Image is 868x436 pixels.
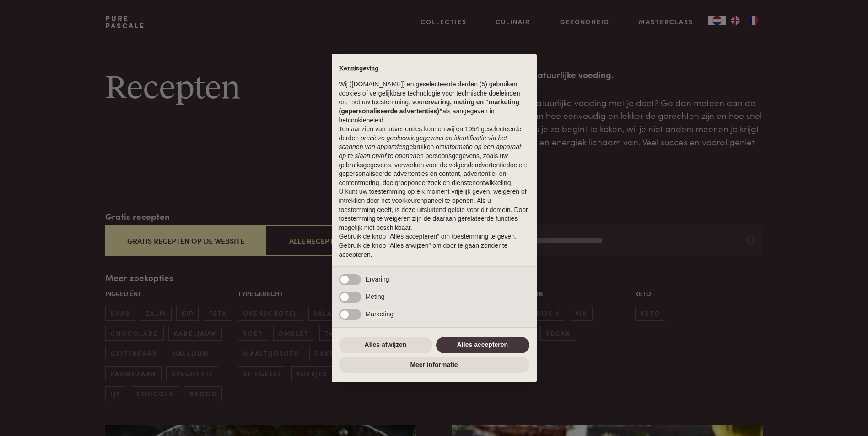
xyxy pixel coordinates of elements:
p: Gebruik de knop “Alles accepteren” om toestemming te geven. Gebruik de knop “Alles afwijzen” om d... [339,232,529,259]
strong: ervaring, meting en “marketing (gepersonaliseerde advertenties)” [339,98,519,115]
span: Meting [366,293,385,300]
em: precieze geolocatiegegevens en identificatie via het scannen van apparaten [339,134,507,151]
span: Ervaring [366,276,389,283]
button: Alles afwijzen [339,337,432,353]
a: cookiebeleid [348,117,383,124]
button: Meer informatie [339,357,529,373]
span: Marketing [366,310,394,318]
em: informatie op een apparaat op te slaan en/of te openen [339,143,522,160]
button: Alles accepteren [436,337,529,353]
p: Ten aanzien van advertenties kunnen wij en 1054 geselecteerde gebruiken om en persoonsgegevens, z... [339,125,529,187]
button: advertentiedoelen [475,161,526,170]
p: U kunt uw toestemming op elk moment vrijelijk geven, weigeren of intrekken door het voorkeurenpan... [339,187,529,232]
button: derden [339,134,359,143]
h2: Kennisgeving [339,65,529,73]
p: Wij ([DOMAIN_NAME]) en geselecteerde derden (5) gebruiken cookies of vergelijkbare technologie vo... [339,80,529,125]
